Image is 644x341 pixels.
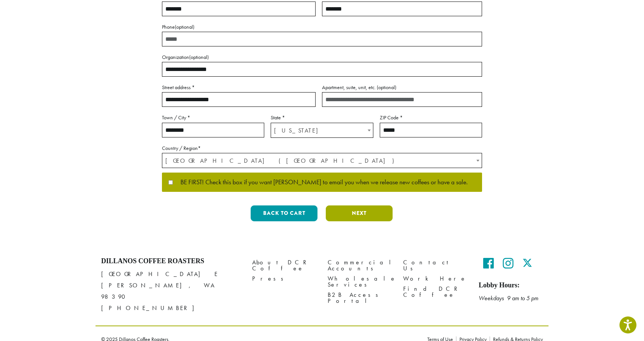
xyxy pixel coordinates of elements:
button: Back to cart [251,205,317,221]
a: About DCR Coffee [252,257,316,273]
a: Work Here [403,274,467,284]
span: Washington [271,123,373,138]
input: BE FIRST! Check this box if you want [PERSON_NAME] to email you when we release new coffees or ha... [168,180,173,185]
span: BE FIRST! Check this box if you want [PERSON_NAME] to email you when we release new coffees or ha... [173,179,468,186]
a: Press [252,274,316,284]
span: Country / Region [162,153,482,168]
span: State [271,123,373,138]
p: [GEOGRAPHIC_DATA] E [PERSON_NAME], WA 98390 [PHONE_NUMBER] [101,268,241,314]
a: Contact Us [403,257,467,273]
span: United States (US) [162,153,482,168]
button: Next [326,205,393,221]
label: Street address [162,83,316,92]
span: (optional) [377,84,396,91]
a: Wholesale Services [328,274,392,290]
a: Commercial Accounts [328,257,392,273]
label: Town / City [162,113,264,122]
h4: Dillanos Coffee Roasters [101,257,241,265]
label: Organization [162,52,482,62]
a: B2B Access Portal [328,290,392,306]
label: ZIP Code [380,113,482,122]
em: Weekdays 9 am to 5 pm [479,294,538,302]
a: Find DCR Coffee [403,284,467,300]
span: (optional) [175,23,194,30]
label: State [271,113,373,122]
h5: Lobby Hours: [479,281,543,290]
span: (optional) [189,54,209,60]
label: Apartment, suite, unit, etc. [322,83,482,92]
